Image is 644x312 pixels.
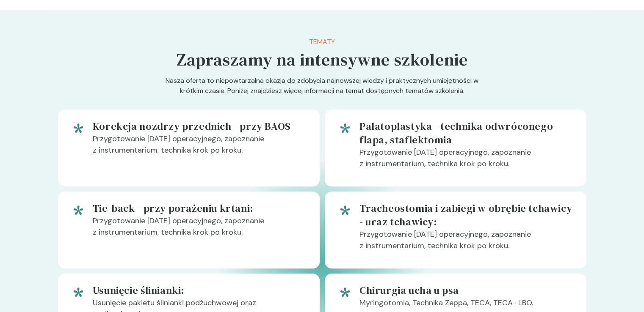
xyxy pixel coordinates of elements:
[160,76,485,109] p: Nasza oferta to niepowtarzalna okazja do zdobycia najnowszej wiedzy i praktycznych umiejętności w...
[359,284,573,297] h5: Chirurgia ucha u psa
[93,284,306,297] h5: Usunięcie ślinianki:
[359,202,573,229] h5: Tracheostomia i zabiegi w obrębie tchawicy - uraz tchawicy:
[177,37,468,47] p: Tematy
[177,47,468,72] h5: Zapraszamy na intensywne szkolenie
[93,202,306,215] h5: Tie-back - przy porażeniu krtani:
[359,229,573,258] p: Przygotowanie [DATE] operacyjnego, zapoznanie z instrumentarium, technika krok po kroku.
[93,215,306,245] p: Przygotowanie [DATE] operacyjnego, zapoznanie z instrumentarium, technika krok po kroku.
[93,133,306,163] p: Przygotowanie [DATE] operacyjnego, zapoznanie z instrumentarium, technika krok po kroku.
[359,120,573,147] h5: Palatoplastyka - technika odwróconego flapa, staflektomia
[93,120,306,133] h5: Korekcja nozdrzy przednich - przy BAOS
[359,147,573,176] p: Przygotowanie [DATE] operacyjnego, zapoznanie z instrumentarium, technika krok po kroku.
